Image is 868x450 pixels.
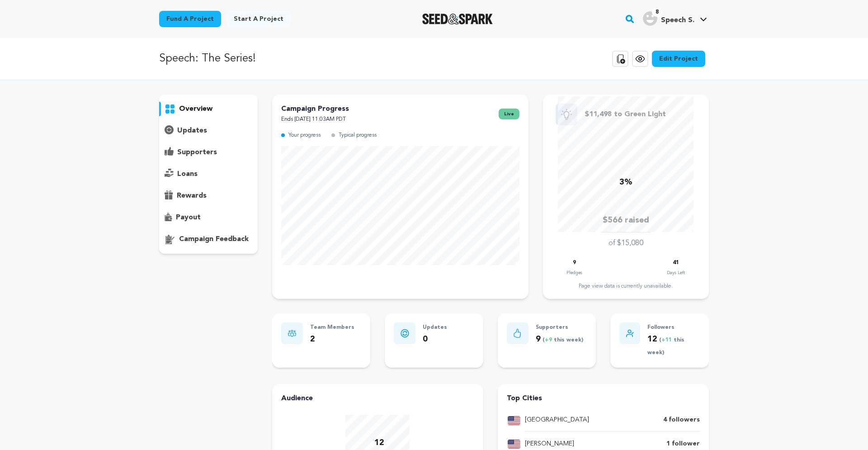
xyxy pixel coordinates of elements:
[422,14,493,24] img: Seed&Spark Logo Dark Mode
[281,393,474,404] h4: Audience
[423,333,447,346] p: 0
[536,333,583,346] p: 9
[536,322,583,333] p: Supporters
[643,11,657,26] img: user.png
[159,51,256,67] p: Speech: The Series!
[641,9,709,26] a: Speech S.'s Profile
[374,436,384,450] p: 12
[652,51,705,67] a: Edit Project
[566,268,582,277] p: Pledges
[647,322,700,333] p: Followers
[609,238,643,249] p: of $15,080
[177,147,217,158] p: supporters
[661,337,674,343] span: +11
[619,176,632,189] p: 3%
[179,104,212,114] p: overview
[499,109,519,119] span: live
[288,130,321,141] p: Your progress
[339,130,377,141] p: Typical progress
[226,11,291,27] a: Start a project
[661,17,694,24] span: Speech S.
[422,14,493,24] a: Seed&Spark Homepage
[666,439,700,450] p: 1 follower
[281,114,349,125] p: Ends [DATE] 11:03AM PDT
[652,8,662,17] span: 8
[647,333,700,359] p: 12
[667,268,685,277] p: Days Left
[573,258,576,268] p: 9
[663,415,700,426] p: 4 followers
[552,283,700,290] div: Page view data is currently unavailable.
[525,439,574,450] p: [PERSON_NAME]
[159,123,258,138] button: updates
[177,190,207,201] p: rewards
[673,258,679,268] p: 41
[177,169,198,180] p: loans
[641,9,709,28] span: Speech S.'s Profile
[179,234,249,245] p: campaign feedback
[423,322,447,333] p: Updates
[310,333,354,346] p: 2
[647,337,684,356] span: ( this week)
[281,104,349,114] p: Campaign Progress
[159,145,258,160] button: supporters
[159,232,258,246] button: campaign feedback
[177,125,207,136] p: updates
[159,167,258,181] button: loans
[176,212,201,223] p: payout
[159,210,258,225] button: payout
[541,337,583,343] span: ( this week)
[310,322,354,333] p: Team Members
[159,189,258,203] button: rewards
[643,11,694,26] div: Speech S.'s Profile
[525,415,589,426] p: [GEOGRAPHIC_DATA]
[545,337,554,343] span: +9
[159,102,258,116] button: overview
[507,393,700,404] h4: Top Cities
[159,11,221,27] a: Fund a project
